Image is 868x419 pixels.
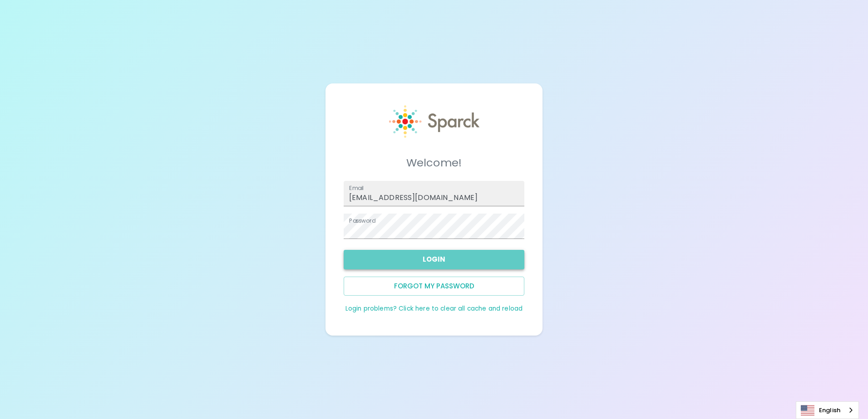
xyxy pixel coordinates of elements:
div: Language [796,401,859,419]
aside: Language selected: English [796,401,859,419]
img: Sparck logo [389,105,479,138]
label: Email [349,184,364,192]
h5: Welcome! [344,156,524,170]
button: Login [344,250,524,269]
label: Password [349,217,375,224]
a: Login problems? Click here to clear all cache and reload [345,304,523,313]
a: English [796,402,858,419]
button: Forgot my password [344,277,524,296]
